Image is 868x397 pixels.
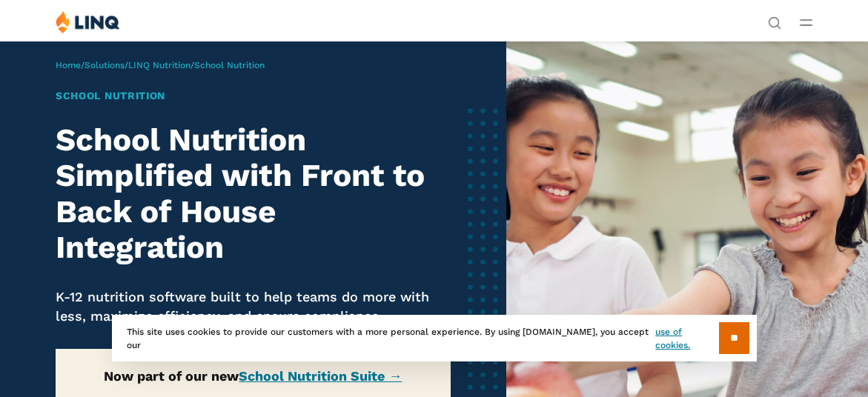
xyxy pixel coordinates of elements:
[655,325,718,352] a: use of cookies.
[194,60,265,70] span: School Nutrition
[768,10,781,28] nav: Utility Navigation
[768,15,781,28] button: Open Search Bar
[85,60,125,70] a: Solutions
[56,88,451,104] h1: School Nutrition
[56,287,451,325] p: K-12 nutrition software built to help teams do more with less, maximize efficiency, and ensure co...
[800,14,812,30] button: Open Main Menu
[128,60,191,70] a: LINQ Nutrition
[112,315,757,361] div: This site uses cookies to provide our customers with a more personal experience. By using [DOMAIN...
[56,60,265,70] span: / / /
[56,10,120,33] img: LINQ | K‑12 Software
[56,60,81,70] a: Home
[56,122,451,266] h2: School Nutrition Simplified with Front to Back of House Integration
